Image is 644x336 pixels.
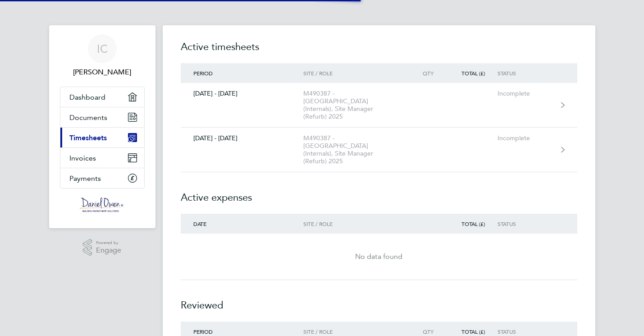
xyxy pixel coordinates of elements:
span: IC [97,43,108,55]
div: [DATE] - [DATE] [181,90,304,97]
div: Total (£) [446,70,498,76]
span: Period [193,328,213,335]
div: [DATE] - [DATE] [181,134,304,142]
a: Go to home page [60,198,145,212]
div: Site / Role [303,221,406,227]
div: No data found [181,251,577,262]
div: Qty [406,328,446,335]
div: Status [498,70,553,76]
a: [DATE] - [DATE]M490387 - [GEOGRAPHIC_DATA] (Internals), Site Manager (Refurb) 2025Incomplete [181,128,577,172]
span: Timesheets [69,133,107,142]
div: Status [498,221,553,227]
div: Incomplete [498,90,553,97]
nav: Main navigation [49,25,155,228]
span: Engage [96,247,121,254]
a: [DATE] - [DATE]M490387 - [GEOGRAPHIC_DATA] (Internals), Site Manager (Refurb) 2025Incomplete [181,83,577,128]
div: M490387 - [GEOGRAPHIC_DATA] (Internals), Site Manager (Refurb) 2025 [303,90,406,120]
h2: Reviewed [181,280,577,322]
div: Total (£) [446,328,498,335]
div: Site / Role [303,70,406,76]
h2: Active timesheets [181,40,577,63]
span: Documents [69,113,107,122]
span: Dashboard [69,93,105,101]
div: Site / Role [303,328,406,335]
a: Powered byEngage [83,239,121,256]
img: danielowen-logo-retina.png [80,198,125,212]
a: Payments [60,168,144,188]
span: Powered by [96,239,121,247]
div: Status [498,328,553,335]
div: M490387 - [GEOGRAPHIC_DATA] (Internals), Site Manager (Refurb) 2025 [303,134,406,165]
span: Period [193,69,213,77]
h2: Active expenses [181,172,577,214]
div: Incomplete [498,134,553,142]
a: Timesheets [60,128,144,147]
span: Ian Campbell [60,67,145,78]
span: Invoices [69,154,96,162]
div: Qty [406,70,446,76]
a: Documents [60,107,144,127]
div: Total (£) [446,221,498,227]
a: IC[PERSON_NAME] [60,34,145,78]
div: Date [181,221,304,227]
a: Invoices [60,148,144,168]
span: Payments [69,174,101,183]
a: Dashboard [60,87,144,107]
